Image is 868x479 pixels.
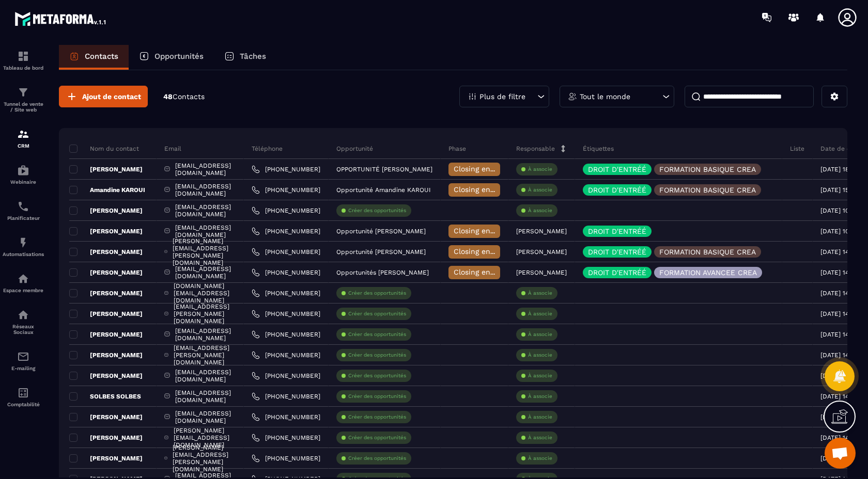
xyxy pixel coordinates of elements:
img: accountant [17,387,29,399]
p: [PERSON_NAME] [516,228,567,235]
p: Opportunités [154,52,204,61]
p: DROIT D'ENTRÉÉ [588,228,646,235]
img: formation [17,50,29,62]
span: Closing en cours [454,247,513,256]
p: Contacts [85,52,118,61]
p: Espace membre [3,288,44,293]
img: formation [17,128,29,140]
a: [PHONE_NUMBER] [252,392,320,401]
a: [PHONE_NUMBER] [252,186,320,194]
p: CRM [3,143,44,149]
img: scheduler [17,200,29,213]
p: Opportunité [PERSON_NAME] [336,248,426,256]
img: email [17,350,29,363]
p: Téléphone [252,145,283,153]
a: automationsautomationsAutomatisations [3,229,44,265]
a: automationsautomationsWebinaire [3,156,44,193]
p: À associe [528,434,552,441]
p: [DATE] 10:29 [820,228,858,235]
span: Closing en cours [454,165,513,173]
p: Comptabilité [3,402,44,407]
p: Responsable [516,145,555,153]
p: [DATE] 14:38 [820,434,858,441]
p: [DATE] 14:40 [820,393,858,400]
p: [PERSON_NAME] [516,269,567,276]
p: [PERSON_NAME] [69,351,143,359]
p: [PERSON_NAME] [69,248,143,256]
a: Contacts [59,45,129,70]
span: Ajout de contact [82,91,141,102]
p: Opportunité Amandine KAROUI [336,186,431,194]
a: Ouvrir le chat [825,438,856,469]
p: [DATE] 14:39 [820,413,858,421]
p: Amandine KAROUI [69,186,145,194]
a: [PHONE_NUMBER] [252,330,320,339]
p: À associe [528,413,552,421]
p: [DATE] 14:47 [820,269,858,276]
img: formation [17,86,29,99]
p: [PERSON_NAME] [69,227,143,235]
p: DROIT D'ENTRÉÉ [588,269,646,276]
p: À associe [528,166,552,173]
img: social-network [17,309,29,321]
a: schedulerschedulerPlanificateur [3,193,44,229]
p: DROIT D'ENTRÉÉ [588,166,646,173]
img: logo [14,9,107,28]
a: [PHONE_NUMBER] [252,413,320,421]
p: [PERSON_NAME] [69,454,143,462]
p: Tâches [240,52,266,61]
p: [DATE] 14:47 [820,248,858,256]
p: Tout le monde [580,93,630,100]
a: social-networksocial-networkRéseaux Sociaux [3,301,44,343]
p: À associe [528,455,552,462]
p: À associe [528,207,552,214]
p: [DATE] 14:37 [820,455,858,462]
a: [PHONE_NUMBER] [252,454,320,462]
p: [DATE] 18:35 [820,166,858,173]
a: formationformationTableau de bord [3,42,44,78]
p: [PERSON_NAME] [69,165,143,173]
p: SOLBES SOLBES [69,392,141,401]
p: Créer des opportunités [348,331,406,338]
a: automationsautomationsEspace membre [3,265,44,301]
p: Opportunité [PERSON_NAME] [336,228,426,235]
p: DROIT D'ENTRÉÉ [588,248,646,256]
p: À associe [528,393,552,400]
span: Closing en cours [454,227,513,235]
p: Email [164,145,181,153]
a: [PHONE_NUMBER] [252,289,320,297]
p: Webinaire [3,179,44,185]
p: Plus de filtre [479,93,525,100]
a: formationformationCRM [3,120,44,156]
p: À associe [528,310,552,317]
p: Tunnel de vente / Site web [3,101,44,113]
p: [PERSON_NAME] [69,206,143,215]
p: Étiquettes [583,145,614,153]
p: DROIT D'ENTRÉÉ [588,186,646,194]
a: [PHONE_NUMBER] [252,310,320,318]
p: Créer des opportunités [348,413,406,421]
p: À associe [528,331,552,338]
p: Réseaux Sociaux [3,324,44,335]
p: Créer des opportunités [348,372,406,379]
p: [DATE] 14:43 [820,352,858,359]
p: Nom du contact [69,145,139,153]
p: OPPORTUNITÉ [PERSON_NAME] [336,166,432,173]
p: Automatisations [3,251,44,257]
p: Créer des opportunités [348,455,406,462]
p: [DATE] 10:50 [820,207,858,214]
p: [PERSON_NAME] [69,268,143,277]
span: Closing en cours [454,185,513,194]
p: À associe [528,372,552,379]
p: À associe [528,186,552,194]
p: Créer des opportunités [348,310,406,317]
a: [PHONE_NUMBER] [252,434,320,442]
p: [PERSON_NAME] [69,289,143,297]
a: [PHONE_NUMBER] [252,165,320,173]
p: Opportunités [PERSON_NAME] [336,269,429,276]
p: [DATE] 14:45 [820,310,858,317]
a: accountantaccountantComptabilité [3,379,44,415]
img: automations [17,164,29,177]
p: [PERSON_NAME] [69,330,143,339]
p: [DATE] 14:46 [820,290,858,297]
